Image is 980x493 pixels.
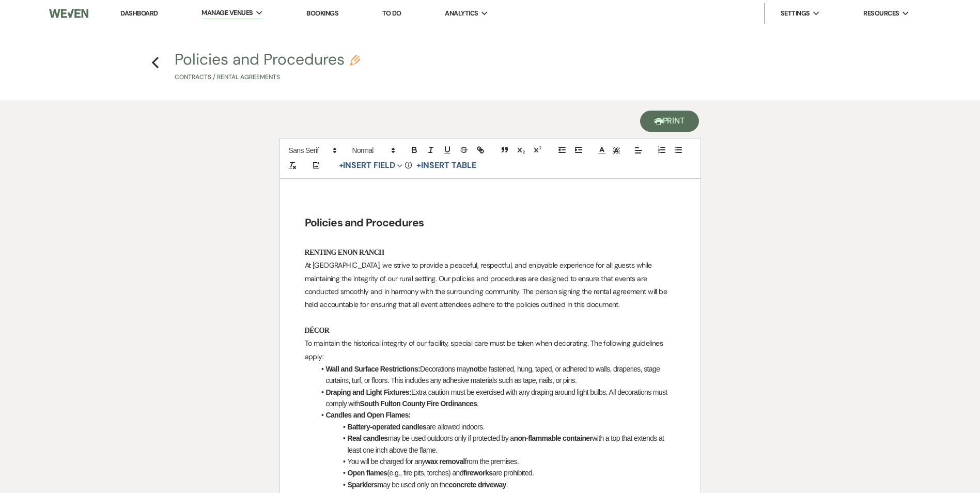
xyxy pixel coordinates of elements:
button: Insert Field [335,159,407,172]
li: Extra caution must be exercised with any draping around light bulbs. All decorations must comply ... [315,387,676,410]
li: may be used only on the . [315,479,676,490]
span: Resources [863,8,899,19]
a: To Do [382,9,401,18]
span: Text Background Color [609,144,624,157]
li: are allowed indoors. [315,421,676,433]
button: Policies and ProceduresContracts / Rental Agreements [175,52,360,82]
strong: Battery-operated candles [348,423,427,431]
p: Contracts / Rental Agreements [175,72,360,82]
button: Print [640,111,699,132]
li: You will be charged for any from the premises. [315,456,676,467]
strong: Wall and Surface Restrictions: [326,365,421,373]
p: At [GEOGRAPHIC_DATA], we strive to provide a peaceful, respectful, and enjoyable experience for a... [305,259,676,311]
strong: concrete driveway [448,481,506,489]
strong: Sparklers [348,481,378,489]
strong: not [470,365,480,373]
strong: non-flammable container [514,434,593,442]
strong: wax removal [425,457,465,466]
li: Decorations may be fastened, hung, taped, or adhered to walls, draperies, stage curtains, turf, o... [315,363,676,387]
strong: Draping and Light Fixtures: [326,388,412,396]
span: + [416,161,421,170]
button: +Insert Table [413,159,479,172]
span: + [339,161,344,170]
li: may be used outdoors only if protected by a with a top that extends at least one inch above the f... [315,433,676,456]
span: Text Color [595,144,609,157]
strong: Real candles [348,434,388,442]
span: Alignment [631,144,646,157]
li: (e.g., fire pits, torches) and are prohibited. [315,467,676,479]
a: Bookings [306,9,338,18]
strong: South Fulton County Fire Ordinances [360,399,477,408]
img: Weven Logo [49,3,88,24]
strong: fireworks [463,469,493,477]
span: Analytics [445,8,478,19]
p: To maintain the historical integrity of our facility, special care must be taken when decorating.... [305,337,676,363]
span: Manage Venues [201,8,253,18]
strong: RENTING ENON RANCH [305,249,384,256]
span: Header Formats [348,144,398,157]
span: Settings [781,8,810,19]
strong: Open flames [348,469,387,477]
a: Dashboard [120,9,158,18]
strong: Policies and Procedures [305,215,424,230]
strong: DÉCOR [305,327,330,334]
strong: Candles and Open Flames: [326,411,411,419]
